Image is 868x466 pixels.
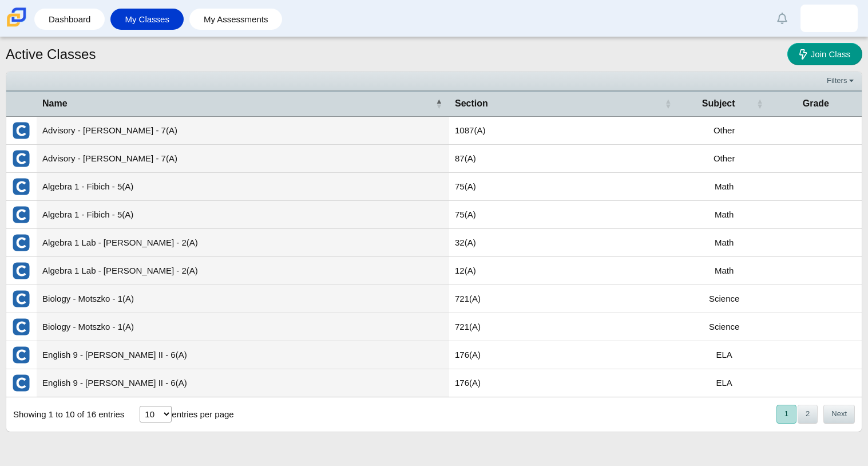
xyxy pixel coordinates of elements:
img: External class connected through Clever [12,206,30,224]
td: 32(A) [449,229,679,257]
td: 12(A) [449,257,679,285]
span: Section : Activate to sort [665,92,672,116]
a: Join Class [787,43,862,65]
img: External class connected through Clever [12,121,30,140]
img: External class connected through Clever [12,290,30,308]
td: 176(A) [449,369,679,397]
img: External class connected through Clever [12,318,30,336]
a: edgar.mongeromojr.uGZohD [800,5,858,32]
button: 1 [776,405,796,424]
td: Other [679,117,770,145]
td: 87(A) [449,145,679,173]
a: Filters [824,75,859,86]
td: 721(A) [449,285,679,313]
a: My Assessments [195,9,277,30]
td: Math [679,173,770,201]
td: 75(A) [449,173,679,201]
td: Biology - Motszko - 1(A) [37,285,449,313]
span: Name [42,98,68,108]
td: 176(A) [449,341,679,369]
button: 2 [798,405,818,424]
td: Advisory - [PERSON_NAME] - 7(A) [37,145,449,173]
h1: Active Classes [6,45,96,64]
span: Subject : Activate to sort [756,92,763,116]
td: 75(A) [449,201,679,229]
img: External class connected through Clever [12,234,30,252]
td: Algebra 1 Lab - [PERSON_NAME] - 2(A) [37,257,449,285]
td: Algebra 1 Lab - [PERSON_NAME] - 2(A) [37,229,449,257]
span: Join Class [811,49,850,59]
span: Grade [803,98,829,108]
span: Subject [702,98,735,108]
td: Science [679,313,770,341]
a: Dashboard [40,9,99,30]
td: Biology - Motszko - 1(A) [37,313,449,341]
div: Showing 1 to 10 of 16 entries [6,397,124,432]
td: Math [679,257,770,285]
img: External class connected through Clever [12,374,30,392]
td: Algebra 1 - Fibich - 5(A) [37,173,449,201]
label: entries per page [172,409,233,419]
td: Advisory - [PERSON_NAME] - 7(A) [37,117,449,145]
td: ELA [679,369,770,397]
td: Science [679,285,770,313]
span: Section [455,98,488,108]
span: Name : Activate to invert sorting [435,92,442,116]
img: External class connected through Clever [12,177,30,196]
td: Other [679,145,770,173]
img: Carmen School of Science & Technology [5,5,29,29]
a: My Classes [116,9,178,30]
td: Math [679,229,770,257]
img: edgar.mongeromojr.uGZohD [820,9,838,27]
td: ELA [679,341,770,369]
img: External class connected through Clever [12,262,30,280]
img: External class connected through Clever [12,346,30,364]
img: External class connected through Clever [12,149,30,168]
td: Algebra 1 - Fibich - 5(A) [37,201,449,229]
a: Carmen School of Science & Technology [5,21,29,31]
td: English 9 - [PERSON_NAME] II - 6(A) [37,369,449,397]
button: Next [823,405,855,424]
td: Math [679,201,770,229]
a: Alerts [770,6,795,31]
td: English 9 - [PERSON_NAME] II - 6(A) [37,341,449,369]
td: 1087(A) [449,117,679,145]
nav: pagination [775,405,855,424]
td: 721(A) [449,313,679,341]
